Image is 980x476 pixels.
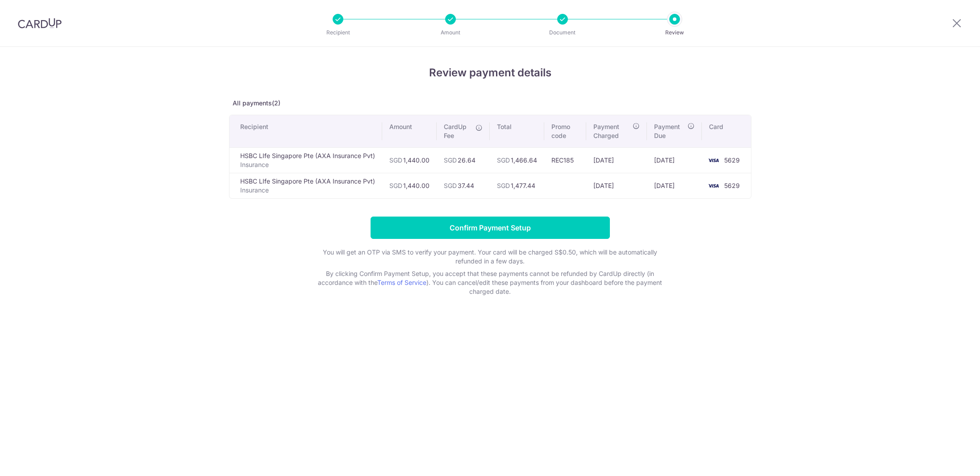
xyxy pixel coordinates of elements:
[654,122,685,140] span: Payment Due
[382,173,437,198] td: 1,440.00
[724,182,740,189] span: 5629
[497,182,510,189] span: SGD
[702,115,751,147] th: Card
[229,99,751,108] p: All payments(2)
[437,147,490,173] td: 26.64
[444,156,457,164] span: SGD
[593,122,630,140] span: Payment Charged
[544,115,586,147] th: Promo code
[382,147,437,173] td: 1,440.00
[647,173,702,198] td: [DATE]
[705,155,722,166] img: <span class="translation_missing" title="translation missing: en.account_steps.new_confirm_form.b...
[490,147,544,173] td: 1,466.64
[923,449,971,472] iframe: Opens a widget where you can find more information
[530,28,596,37] p: Document
[497,156,510,164] span: SGD
[371,217,610,239] input: Confirm Payment Setup
[18,18,62,29] img: CardUp
[312,248,669,266] p: You will get an OTP via SMS to verify your payment. Your card will be charged S$0.50, which will ...
[382,115,437,147] th: Amount
[586,147,647,173] td: [DATE]
[305,28,371,37] p: Recipient
[389,156,402,164] span: SGD
[389,182,402,189] span: SGD
[229,115,382,147] th: Recipient
[444,182,457,189] span: SGD
[647,147,702,173] td: [DATE]
[240,186,375,195] p: Insurance
[444,122,471,140] span: CardUp Fee
[229,147,382,173] td: HSBC LIfe Singapore Pte (AXA Insurance Pvt)
[490,115,544,147] th: Total
[586,173,647,198] td: [DATE]
[544,147,586,173] td: REC185
[417,28,484,37] p: Amount
[377,279,426,286] a: Terms of Service
[724,156,740,164] span: 5629
[705,180,722,191] img: <span class="translation_missing" title="translation missing: en.account_steps.new_confirm_form.b...
[642,28,708,37] p: Review
[229,65,751,81] h4: Review payment details
[229,173,382,198] td: HSBC LIfe Singapore Pte (AXA Insurance Pvt)
[240,160,375,169] p: Insurance
[490,173,544,198] td: 1,477.44
[312,269,669,296] p: By clicking Confirm Payment Setup, you accept that these payments cannot be refunded by CardUp di...
[437,173,490,198] td: 37.44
